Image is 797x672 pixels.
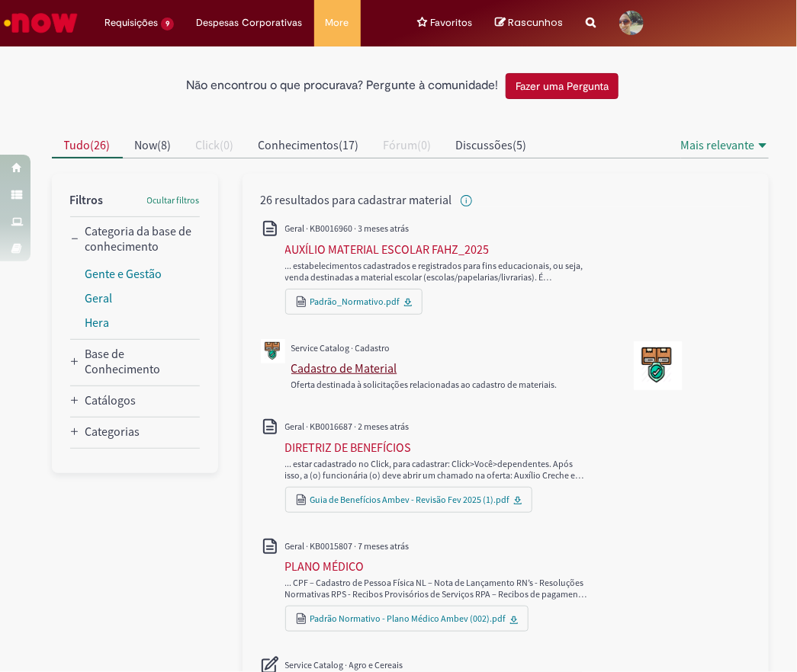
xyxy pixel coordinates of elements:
span: Requisições [104,15,158,30]
h2: Não encontrou o que procurava? Pergunte à comunidade! [186,79,498,93]
span: Despesas Corporativas [197,15,303,30]
span: Rascunhos [509,15,564,30]
span: 9 [161,18,174,30]
span: More [326,15,349,30]
a: No momento, sua lista de rascunhos tem 0 Itens [496,15,564,30]
button: Fazer uma Pergunta [506,73,619,99]
img: ServiceNow [2,8,80,38]
span: Favoritos [431,15,473,30]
